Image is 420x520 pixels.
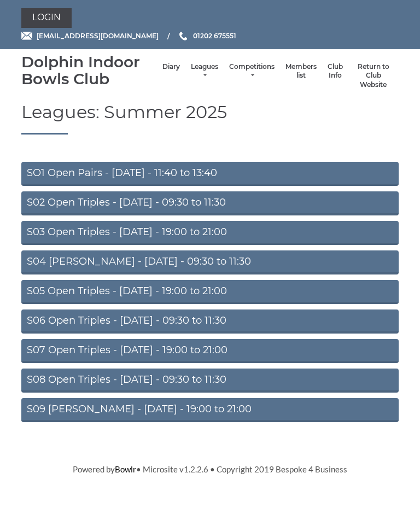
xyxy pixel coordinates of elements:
[229,62,275,80] a: Competitions
[21,250,399,274] a: S04 [PERSON_NAME] - [DATE] - 09:30 to 11:30
[21,162,399,186] a: SO1 Open Pairs - [DATE] - 11:40 to 13:40
[73,464,347,474] span: Powered by • Microsite v1.2.2.6 • Copyright 2019 Bespoke 4 Business
[285,62,317,80] a: Members list
[178,31,236,41] a: Phone us 01202 675551
[21,8,72,28] a: Login
[354,62,393,90] a: Return to Club Website
[21,31,159,41] a: Email [EMAIL_ADDRESS][DOMAIN_NAME]
[191,62,218,80] a: Leagues
[37,32,159,40] span: [EMAIL_ADDRESS][DOMAIN_NAME]
[21,280,399,304] a: S05 Open Triples - [DATE] - 19:00 to 21:00
[21,54,157,87] div: Dolphin Indoor Bowls Club
[179,32,187,40] img: Phone us
[193,32,236,40] span: 01202 675551
[21,309,399,334] a: S06 Open Triples - [DATE] - 09:30 to 11:30
[328,62,343,80] a: Club Info
[21,102,399,134] h1: Leagues: Summer 2025
[21,32,32,40] img: Email
[21,369,399,393] a: S08 Open Triples - [DATE] - 09:30 to 11:30
[21,398,399,422] a: S09 [PERSON_NAME] - [DATE] - 19:00 to 21:00
[21,221,399,245] a: S03 Open Triples - [DATE] - 19:00 to 21:00
[21,339,399,363] a: S07 Open Triples - [DATE] - 19:00 to 21:00
[162,62,180,72] a: Diary
[21,191,399,215] a: S02 Open Triples - [DATE] - 09:30 to 11:30
[115,464,136,474] a: Bowlr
